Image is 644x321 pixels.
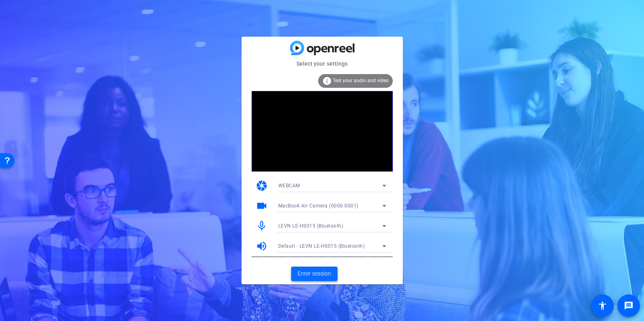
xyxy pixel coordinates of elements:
[298,269,331,278] span: Enter session
[256,180,268,192] mat-icon: camera
[598,301,607,311] mat-icon: accessibility
[256,220,268,232] mat-icon: mic_none
[256,200,268,212] mat-icon: videocam
[278,243,365,249] span: Default - LEVN LE-HS015 (Bluetooth)
[278,203,358,209] span: MacBook Air Camera (0000:0001)
[291,267,338,281] button: Enter session
[333,78,389,83] span: Test your audio and video
[290,41,354,55] img: blue-gradient.svg
[256,240,268,252] mat-icon: volume_up
[278,223,344,229] span: LEVN LE-HS015 (Bluetooth)
[242,59,403,68] mat-card-subtitle: Select your settings
[278,183,300,188] span: WEBCAM
[322,76,332,86] mat-icon: info
[624,301,634,311] mat-icon: message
